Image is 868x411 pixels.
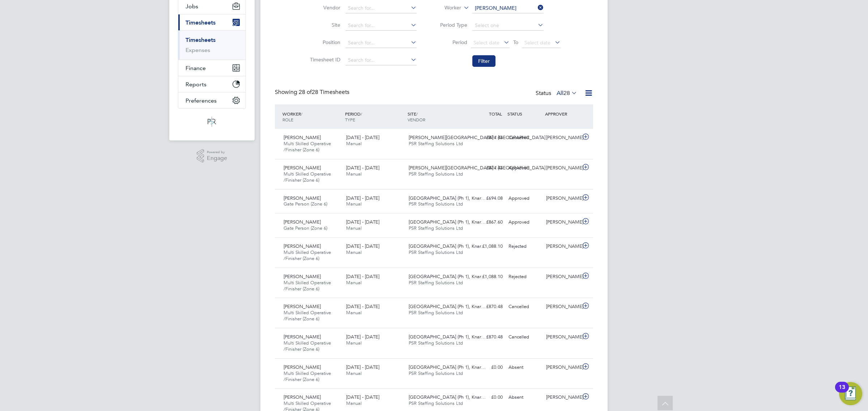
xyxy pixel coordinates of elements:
[284,340,331,352] span: Multi Skilled Operative /Finisher (Zone 6)
[468,241,506,252] div: £1,088.10
[472,55,495,67] button: Filter
[345,55,417,65] input: Search for...
[343,107,406,126] div: PERIOD
[178,14,246,30] button: Timesheets
[409,171,463,177] span: PSR Staffing Solutions Ltd
[346,280,362,286] span: Manual
[409,134,545,140] span: [PERSON_NAME][GEOGRAPHIC_DATA] / [GEOGRAPHIC_DATA]
[346,134,379,140] span: [DATE] - [DATE]
[346,303,379,310] span: [DATE] - [DATE]
[345,3,417,13] input: Search for...
[207,149,227,155] span: Powered by
[346,225,362,231] span: Manual
[468,391,506,403] div: £0.00
[284,273,321,280] span: [PERSON_NAME]
[524,39,550,46] span: Select date
[409,394,486,400] span: [GEOGRAPHIC_DATA] (Ph 1), Knar…
[178,76,246,92] button: Reports
[468,301,506,313] div: £870.48
[284,219,321,225] span: [PERSON_NAME]
[839,382,862,405] button: Open Resource Center, 13 new notifications
[284,310,331,322] span: Multi Skilled Operative /Finisher (Zone 6)
[472,21,544,31] input: Select one
[506,241,543,252] div: Rejected
[346,140,362,147] span: Manual
[468,132,506,144] div: £874.44
[186,65,206,72] span: Finance
[473,39,499,46] span: Select date
[543,216,581,228] div: [PERSON_NAME]
[346,310,362,316] span: Manual
[178,60,246,76] button: Finance
[506,132,543,144] div: Cancelled
[409,140,463,147] span: PSR Staffing Solutions Ltd
[409,280,463,286] span: PSR Staffing Solutions Ltd
[435,39,467,46] label: Period
[284,370,331,382] span: Multi Skilled Operative /Finisher (Zone 6)
[345,117,355,122] span: TYPE
[284,140,331,153] span: Multi Skilled Operative /Finisher (Zone 6)
[409,334,486,340] span: [GEOGRAPHIC_DATA] (Ph 1), Knar…
[409,273,486,280] span: [GEOGRAPHIC_DATA] (Ph 1), Knar…
[178,30,246,60] div: Timesheets
[345,21,417,31] input: Search for...
[406,107,468,126] div: SITE
[178,92,246,108] button: Preferences
[284,165,321,171] span: [PERSON_NAME]
[346,364,379,370] span: [DATE] - [DATE]
[346,195,379,201] span: [DATE] - [DATE]
[346,273,379,280] span: [DATE] - [DATE]
[409,201,463,207] span: PSR Staffing Solutions Ltd
[308,22,340,28] label: Site
[207,155,227,161] span: Engage
[346,201,362,207] span: Manual
[186,3,198,10] span: Jobs
[282,117,293,122] span: ROLE
[346,370,362,376] span: Manual
[506,391,543,403] div: Absent
[346,400,362,406] span: Manual
[506,301,543,313] div: Cancelled
[308,39,340,46] label: Position
[409,370,463,376] span: PSR Staffing Solutions Ltd
[408,117,425,122] span: VENDOR
[284,225,327,231] span: Gate Person (Zone 6)
[563,90,570,97] span: 28
[468,192,506,204] div: £694.08
[543,192,581,204] div: [PERSON_NAME]
[543,107,581,120] div: APPROVER
[511,38,520,47] span: To
[346,219,379,225] span: [DATE] - [DATE]
[506,107,543,120] div: STATUS
[186,19,216,26] span: Timesheets
[205,116,218,127] img: psrsolutions-logo-retina.png
[197,149,227,163] a: Powered byEngage
[346,243,379,249] span: [DATE] - [DATE]
[345,38,417,48] input: Search for...
[506,216,543,228] div: Approved
[435,22,467,28] label: Period Type
[284,171,331,183] span: Multi Skilled Operative /Finisher (Zone 6)
[299,88,349,96] span: 28 Timesheets
[409,219,486,225] span: [GEOGRAPHIC_DATA] (Ph 1), Knar…
[284,334,321,340] span: [PERSON_NAME]
[416,111,418,117] span: /
[284,303,321,310] span: [PERSON_NAME]
[543,271,581,283] div: [PERSON_NAME]
[409,340,463,346] span: PSR Staffing Solutions Ltd
[409,195,486,201] span: [GEOGRAPHIC_DATA] (Ph 1), Knar…
[536,88,579,99] div: Status
[543,362,581,373] div: [PERSON_NAME]
[284,201,327,207] span: Gate Person (Zone 6)
[361,111,362,117] span: /
[299,88,312,96] span: 28 of
[506,362,543,373] div: Absent
[506,271,543,283] div: Rejected
[409,400,463,406] span: PSR Staffing Solutions Ltd
[275,88,351,96] div: Showing
[429,4,461,12] label: Worker
[284,280,331,292] span: Multi Skilled Operative /Finisher (Zone 6)
[284,243,321,249] span: [PERSON_NAME]
[506,331,543,343] div: Cancelled
[409,225,463,231] span: PSR Staffing Solutions Ltd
